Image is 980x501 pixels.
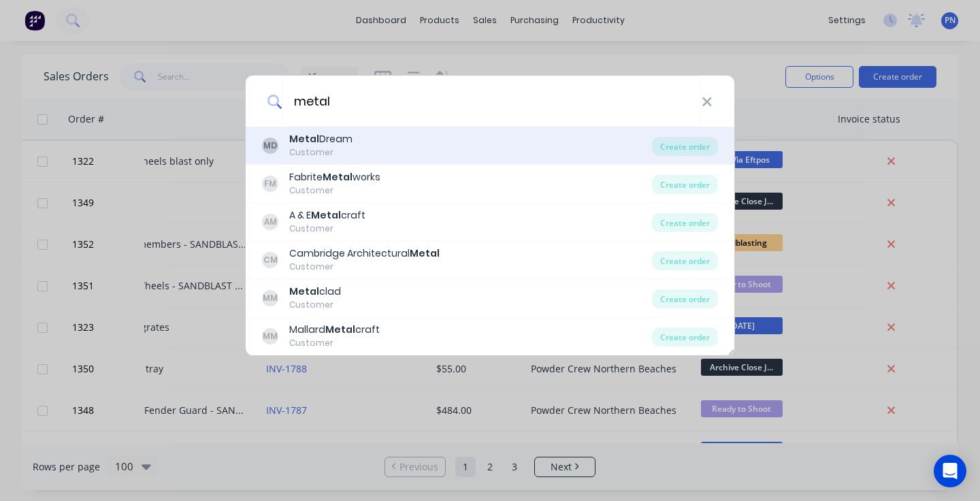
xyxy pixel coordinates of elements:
div: Fabrite works [289,170,380,184]
div: Customer [289,337,380,349]
div: Cambridge Architectural [289,246,440,261]
div: AM [262,214,278,230]
div: Customer [289,184,380,197]
input: Enter a customer name to create a new order... [282,76,702,127]
div: FM [262,176,278,192]
div: Customer [289,146,353,159]
div: Customer [289,261,440,273]
b: Metal [410,246,440,260]
div: Customer [289,223,365,235]
div: Create order [652,175,718,194]
div: Create order [652,137,718,156]
div: clad [289,285,341,299]
div: MD [262,138,278,154]
div: Create order [652,213,718,232]
b: Metal [289,132,319,146]
div: MM [262,328,278,344]
div: Mallard craft [289,323,380,337]
div: Create order [652,327,718,346]
div: Create order [652,251,718,270]
div: Dream [289,132,353,146]
div: CM [262,252,278,268]
div: MM [262,290,278,306]
b: Metal [325,323,355,336]
div: Customer [289,299,341,311]
div: A & E craft [289,208,365,223]
div: Create order [652,289,718,308]
div: Open Intercom Messenger [934,455,966,487]
b: Metal [289,285,319,298]
b: Metal [311,208,341,222]
b: Metal [323,170,353,184]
